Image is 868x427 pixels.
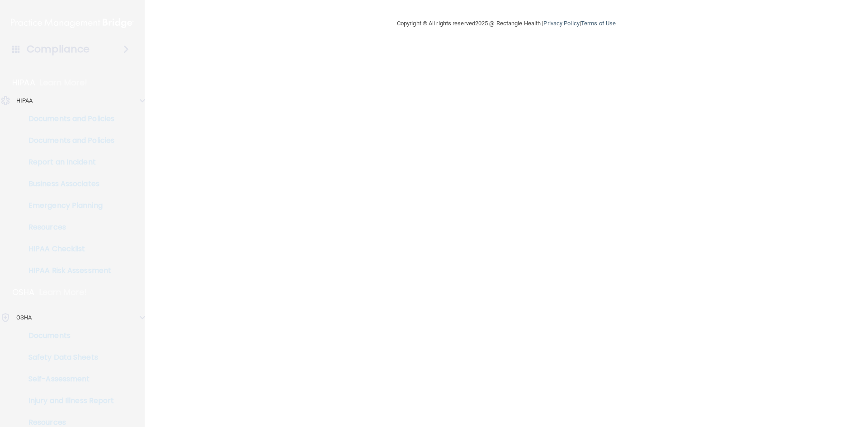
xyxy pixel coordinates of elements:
[6,266,129,275] p: HIPAA Risk Assessment
[16,95,33,106] p: HIPAA
[6,244,129,253] p: HIPAA Checklist
[6,136,129,145] p: Documents and Policies
[12,287,35,298] p: OSHA
[16,312,32,323] p: OSHA
[27,43,90,56] h4: Compliance
[6,114,129,123] p: Documents and Policies
[543,20,579,27] a: Privacy Policy
[6,375,129,384] p: Self-Assessment
[6,201,129,210] p: Emergency Planning
[6,396,129,405] p: Injury and Illness Report
[581,20,616,27] a: Terms of Use
[12,77,35,88] p: HIPAA
[40,77,88,88] p: Learn More!
[6,331,129,340] p: Documents
[6,418,129,427] p: Resources
[6,179,129,188] p: Business Associates
[6,223,129,232] p: Resources
[6,158,129,167] p: Report an Incident
[341,9,671,38] div: Copyright © All rights reserved 2025 @ Rectangle Health | |
[39,287,87,298] p: Learn More!
[11,14,134,32] img: PMB logo
[6,353,129,362] p: Safety Data Sheets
